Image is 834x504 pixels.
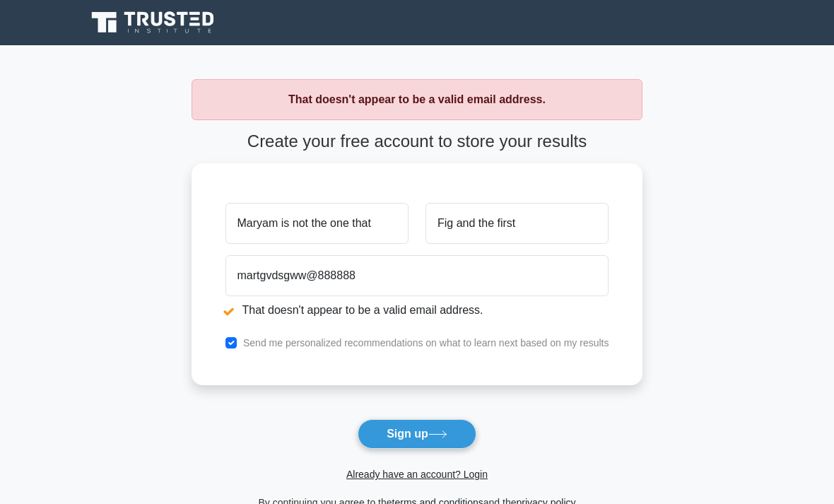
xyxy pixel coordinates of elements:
input: First name [225,203,409,244]
input: Email [225,255,609,296]
a: Already have an account? Login [346,469,488,480]
li: That doesn't appear to be a valid email address. [225,302,609,319]
input: Last name [425,203,609,244]
button: Sign up [358,419,476,449]
strong: That doesn't appear to be a valid email address. [288,93,546,105]
h4: Create your free account to store your results [192,131,643,152]
label: Send me personalized recommendations on what to learn next based on my results [243,337,609,348]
